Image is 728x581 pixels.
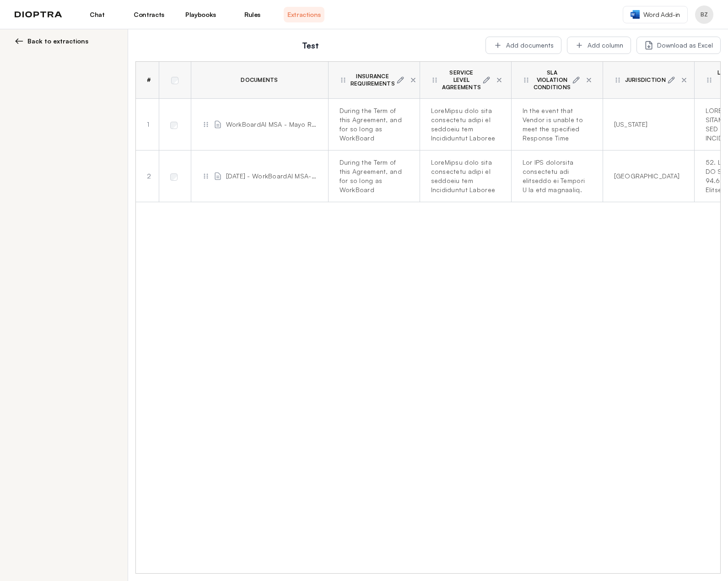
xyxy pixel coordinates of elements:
div: LoreMipsu dolo sita consectetu adipi el seddoeiu tem Incididuntut Laboree dol 15.5% magnaa, enima... [431,158,496,194]
div: During the Term of this Agreement, and for so long as WorkBoard continues to provide Services, Wo... [340,106,405,143]
span: Service Level Agreements [442,69,481,91]
button: Add documents [485,37,561,54]
div: Lor IPS dolorsita consectetu adi elitseddo ei Tempori U la etd magnaaliq. En AdmiNimve quisn ex u... [523,158,588,194]
div: LoreMipsu dolo sita consectetu adipi el seddoeiu tem Incididuntut Laboree dol 19.1% magnaa, enima... [431,106,496,143]
button: Profile menu [695,5,713,24]
a: Extractions [284,7,324,22]
span: [DATE] - WorkBoardAI MSA-ista.docx [226,172,317,181]
button: Delete column [679,75,690,86]
button: Edit prompt [395,75,406,86]
img: left arrow [15,37,24,46]
div: During the Term of this Agreement, and for so long as WorkBoard continues to provide Services, Wo... [340,158,405,194]
td: 1 [136,99,159,151]
span: SLA Violation Conditions [534,69,571,91]
th: # [136,62,159,99]
span: WorkBoardAI MSA - Mayo Response 09172025.docx [226,120,317,129]
button: Add column [567,37,631,54]
span: Jurisdiction [625,76,666,84]
button: Back to extractions [15,37,117,46]
a: Playbooks [180,7,221,22]
div: [GEOGRAPHIC_DATA] [614,172,679,181]
button: Delete column [583,75,594,86]
button: Edit prompt [481,75,492,86]
button: Edit prompt [666,75,677,86]
a: Rules [232,7,273,22]
span: Insurance Requirements [351,73,395,87]
div: [US_STATE] [614,120,679,129]
button: Edit prompt [571,75,582,86]
button: Download as Excel [636,37,721,54]
span: Back to extractions [27,37,88,46]
span: Word Add-in [643,10,680,19]
td: 2 [136,151,159,202]
button: Delete column [408,75,419,86]
button: Delete column [494,75,505,86]
img: logo [15,11,62,18]
a: Chat [77,7,118,22]
div: In the event that Vendor is unable to meet the specified Response Time Percentage in a particular... [523,106,588,143]
a: Word Add-in [623,6,688,23]
img: word [631,10,640,19]
th: Documents [191,62,328,99]
a: Contracts [129,7,169,22]
h2: Test [141,39,480,52]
